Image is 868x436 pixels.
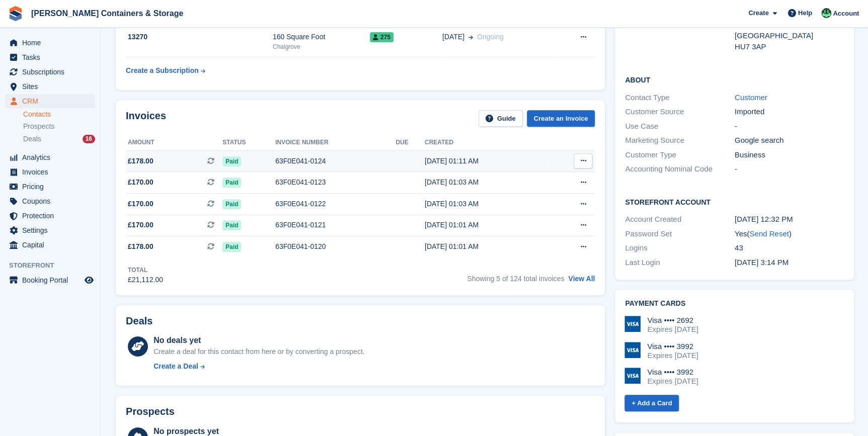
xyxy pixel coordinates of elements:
[821,8,831,18] img: Arjun Preetham
[5,223,95,237] a: menu
[5,50,95,64] a: menu
[735,93,767,102] a: Customer
[625,121,735,132] div: Use Case
[5,238,95,252] a: menu
[275,156,396,166] div: 63F0E041-0124
[647,342,698,351] div: Visa •••• 3992
[222,178,241,188] span: Paid
[275,177,396,188] div: 63F0E041-0123
[5,94,95,108] a: menu
[128,199,153,209] span: £170.00
[128,220,153,230] span: £170.00
[625,300,844,308] h2: Payment cards
[222,220,241,230] span: Paid
[128,177,153,188] span: £170.00
[22,94,83,108] span: CRM
[624,342,641,358] img: Visa Logo
[275,220,396,230] div: 63F0E041-0121
[625,242,735,254] div: Logins
[153,346,364,357] div: Create a deal for this contact from here or by converting a prospect.
[735,135,844,146] div: Google search
[479,110,523,127] a: Guide
[747,229,791,238] span: ( )
[396,135,425,151] th: Due
[22,273,83,287] span: Booking Portal
[222,135,275,151] th: Status
[22,209,83,223] span: Protection
[22,150,83,164] span: Analytics
[128,241,153,252] span: £178.00
[27,5,187,22] a: [PERSON_NAME] Containers & Storage
[22,50,83,64] span: Tasks
[798,8,812,18] span: Help
[83,135,95,143] div: 16
[425,241,547,252] div: [DATE] 01:01 AM
[23,134,41,144] span: Deals
[22,194,83,208] span: Coupons
[833,9,859,19] span: Account
[735,214,844,225] div: [DATE] 12:32 PM
[647,351,698,360] div: Expires [DATE]
[647,377,698,386] div: Expires [DATE]
[735,258,788,267] time: 2025-07-31 14:14:20 UTC
[735,30,844,42] div: [GEOGRAPHIC_DATA]
[22,238,83,252] span: Capital
[275,241,396,252] div: 63F0E041-0120
[222,199,241,209] span: Paid
[624,368,641,384] img: Visa Logo
[22,165,83,179] span: Invoices
[22,36,83,50] span: Home
[273,32,370,42] div: 160 Square Foot
[625,228,735,240] div: Password Set
[5,194,95,208] a: menu
[5,273,95,287] a: menu
[735,228,844,240] div: Yes
[126,315,152,327] h2: Deals
[442,32,464,42] span: [DATE]
[425,177,547,188] div: [DATE] 01:03 AM
[23,121,95,132] a: Prospects
[5,65,95,79] a: menu
[22,223,83,237] span: Settings
[153,361,364,372] a: Create a Deal
[425,156,547,166] div: [DATE] 01:11 AM
[8,6,23,21] img: stora-icon-8386f47178a22dfd0bd8f6a31ec36ba5ce8667c1dd55bd0f319d3a0aa187defe.svg
[23,110,95,119] a: Contacts
[128,266,163,275] div: Total
[273,42,370,51] div: Chalgrove
[467,275,564,283] span: Showing 5 of 124 total invoices
[222,156,241,166] span: Paid
[22,65,83,79] span: Subscriptions
[22,180,83,194] span: Pricing
[126,61,205,80] a: Create a Subscription
[126,32,273,42] div: 13270
[625,197,844,207] h2: Storefront Account
[625,163,735,175] div: Accounting Nominal Code
[625,149,735,161] div: Customer Type
[568,275,595,283] a: View All
[735,41,844,53] div: HU7 3AP
[625,92,735,104] div: Contact Type
[23,122,54,131] span: Prospects
[624,316,641,332] img: Visa Logo
[22,79,83,94] span: Sites
[647,368,698,377] div: Visa •••• 3992
[477,33,504,41] span: Ongoing
[23,134,95,144] a: Deals 16
[153,361,198,372] div: Create a Deal
[647,325,698,334] div: Expires [DATE]
[5,79,95,94] a: menu
[5,209,95,223] a: menu
[625,106,735,118] div: Customer Source
[647,316,698,325] div: Visa •••• 2692
[5,36,95,50] a: menu
[370,32,393,42] span: 275
[735,149,844,161] div: Business
[126,65,199,76] div: Create a Subscription
[5,180,95,194] a: menu
[153,334,364,346] div: No deals yet
[126,135,222,151] th: Amount
[735,163,844,175] div: -
[128,275,163,285] div: £21,112.00
[625,214,735,225] div: Account Created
